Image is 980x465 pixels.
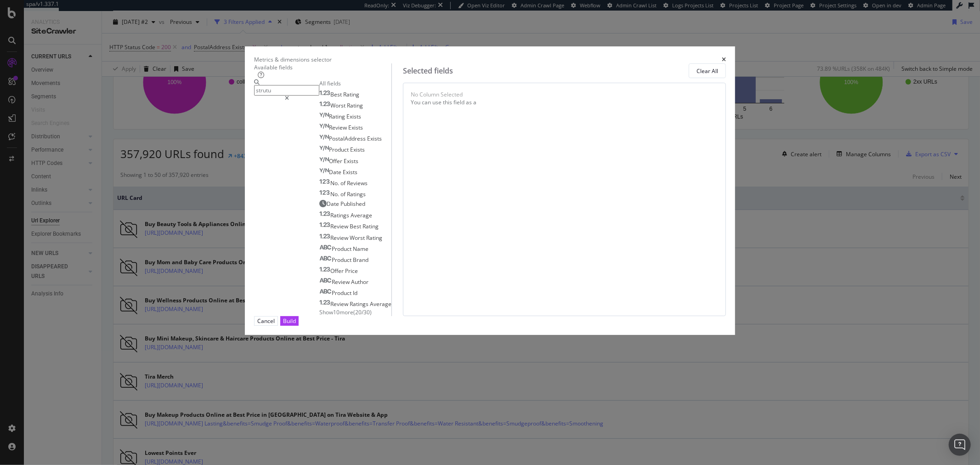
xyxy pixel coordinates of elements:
[347,190,366,198] span: Ratings
[350,222,363,230] span: Best
[340,179,347,187] span: of
[348,124,363,131] span: Exists
[329,157,344,165] span: Offer
[345,267,358,275] span: Price
[351,278,368,286] span: Author
[353,256,368,264] span: Brand
[254,316,278,326] button: Cancel
[327,200,340,208] span: Date
[329,168,343,176] span: Date
[330,190,340,198] span: No.
[330,267,345,275] span: Offer
[332,278,351,286] span: Review
[254,56,332,63] div: Metrics & dimensions selector
[340,200,365,208] span: Published
[280,316,299,326] button: Build
[283,317,296,325] div: Build
[949,434,971,456] div: Open Intercom Messenger
[366,234,382,242] span: Rating
[351,211,372,219] span: Average
[254,85,319,96] input: Search by field name
[332,256,353,264] span: Product
[353,245,368,253] span: Name
[330,234,350,242] span: Review
[689,63,726,78] button: Clear All
[329,124,348,131] span: Review
[353,308,372,316] span: ( 20 / 30 )
[340,190,347,198] span: of
[330,102,347,109] span: Worst
[330,222,350,230] span: Review
[330,300,350,308] span: Review
[350,300,370,308] span: Ratings
[347,179,368,187] span: Reviews
[330,211,351,219] span: Ratings
[332,289,353,297] span: Product
[329,113,346,120] span: Rating
[411,98,718,106] div: You can use this field as a
[347,102,363,109] span: Rating
[350,234,366,242] span: Worst
[343,91,359,98] span: Rating
[697,67,718,75] div: Clear All
[344,157,358,165] span: Exists
[722,56,726,63] div: times
[332,245,353,253] span: Product
[319,308,353,316] span: Show 10 more
[350,146,365,153] span: Exists
[329,135,367,142] span: PostalAddress
[329,146,350,153] span: Product
[330,91,343,98] span: Best
[319,79,391,87] div: All fields
[346,113,361,120] span: Exists
[254,63,391,71] div: Available fields
[257,317,275,325] div: Cancel
[403,66,453,76] div: Selected fields
[363,222,379,230] span: Rating
[353,289,357,297] span: Id
[343,168,357,176] span: Exists
[367,135,382,142] span: Exists
[245,46,735,335] div: modal
[370,300,391,308] span: Average
[411,91,463,98] div: No Column Selected
[330,179,340,187] span: No.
